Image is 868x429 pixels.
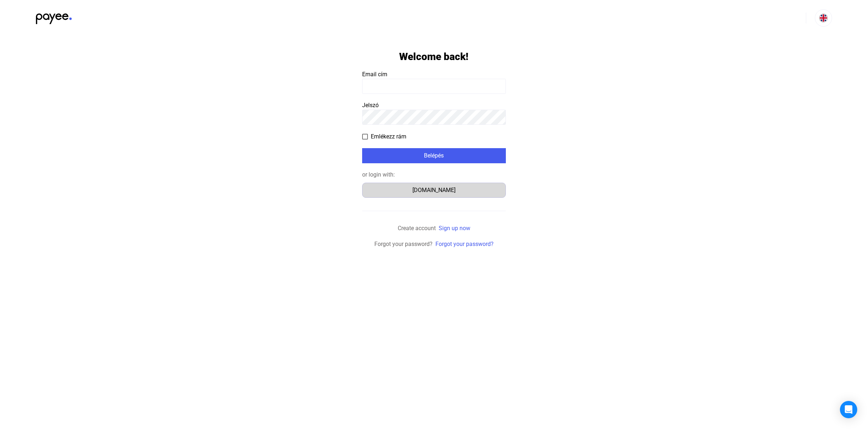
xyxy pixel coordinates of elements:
[36,9,72,24] img: black-payee-blue-dot.svg
[819,14,828,22] img: EN
[362,148,506,163] button: Belépés
[364,151,504,160] div: Belépés
[362,102,379,109] span: Jelszó
[439,225,470,232] a: Sign up now
[840,401,857,418] div: Open Intercom Messenger
[371,132,406,141] span: Emlékezz rám
[362,71,387,78] span: Email cím
[365,186,503,195] div: [DOMAIN_NAME]
[362,187,506,193] a: [DOMAIN_NAME]
[362,183,506,198] button: [DOMAIN_NAME]
[362,170,506,179] div: or login with:
[398,225,436,232] span: Create account
[374,241,433,247] span: Forgot your password?
[435,241,494,247] a: Forgot your password?
[815,9,832,27] button: EN
[400,50,469,63] h1: Welcome back!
